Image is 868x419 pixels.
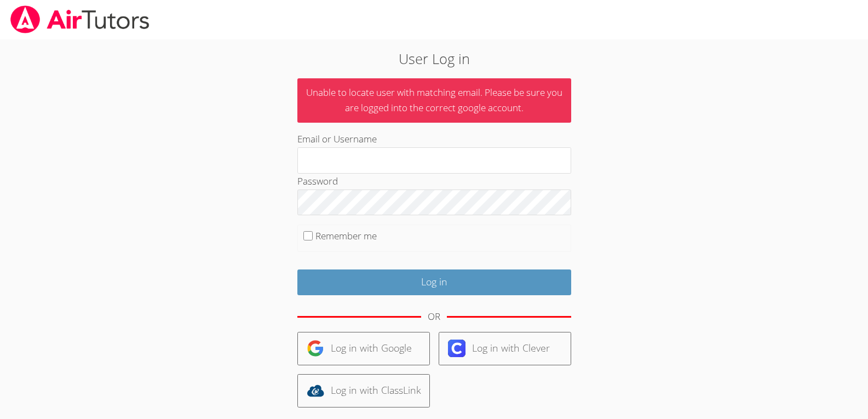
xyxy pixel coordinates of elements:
a: Log in with Google [297,332,430,365]
a: Log in with Clever [439,332,571,365]
label: Email or Username [297,133,377,145]
img: airtutors_banner-c4298cdbf04f3fff15de1276eac7730deb9818008684d7c2e4769d2f7ddbe033.png [9,5,151,33]
h2: User Log in [200,48,669,69]
label: Password [297,175,338,187]
label: Remember me [315,229,377,242]
div: OR [428,309,440,325]
img: google-logo-50288ca7cdecda66e5e0955fdab243c47b7ad437acaf1139b6f446037453330a.svg [307,340,324,357]
input: Log in [297,269,571,295]
p: Unable to locate user with matching email. Please be sure you are logged into the correct google ... [297,78,571,123]
img: classlink-logo-d6bb404cc1216ec64c9a2012d9dc4662098be43eaf13dc465df04b49fa7ab582.svg [307,382,324,399]
img: clever-logo-6eab21bc6e7a338710f1a6ff85c0baf02591cd810cc4098c63d3a4b26e2feb20.svg [448,340,465,357]
a: Log in with ClassLink [297,374,430,407]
